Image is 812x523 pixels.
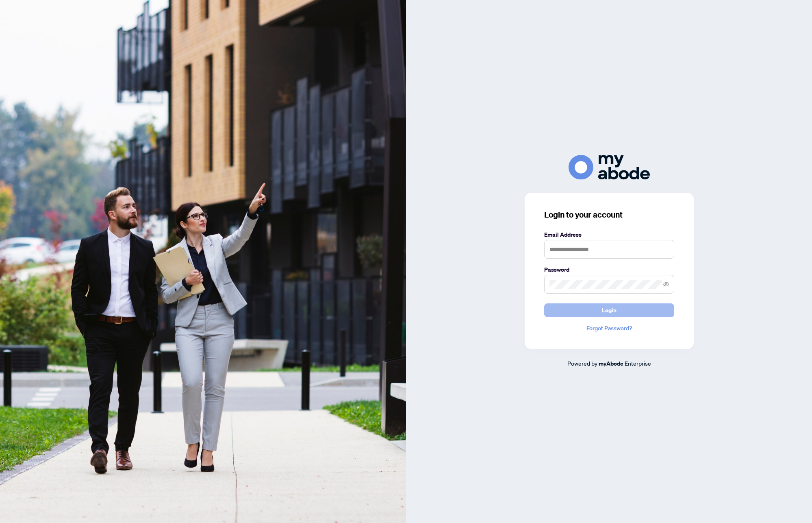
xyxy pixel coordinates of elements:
a: myAbode [599,359,623,368]
h3: Login to your account [544,209,674,220]
span: eye-invisible [663,281,669,287]
span: Powered by [567,360,597,367]
label: Password [544,265,674,274]
span: Login [602,304,617,317]
span: Enterprise [625,360,651,367]
label: Email Address [544,230,674,239]
img: ma-logo [569,155,650,180]
button: Login [544,303,674,317]
a: Forgot Password? [544,324,674,333]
